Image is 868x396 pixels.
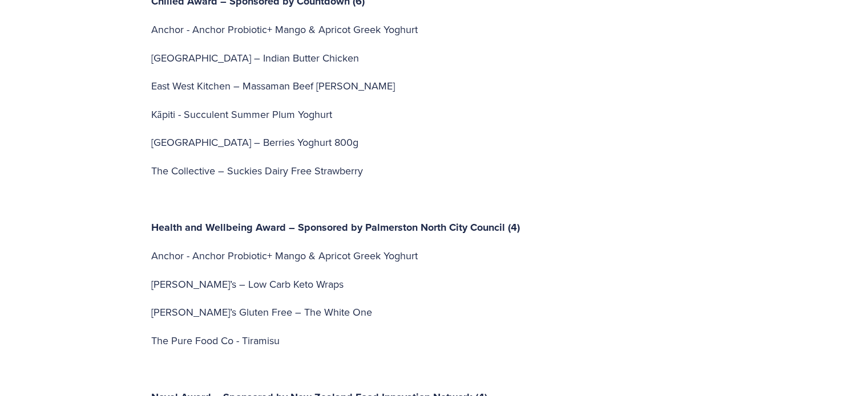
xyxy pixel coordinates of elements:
[151,21,717,39] p: Anchor - Anchor Probiotic+ Mango & Apricot Greek Yoghurt
[151,162,717,180] p: The Collective – Suckies Dairy Free Strawberry
[151,77,717,95] p: East West Kitchen – Massaman Beef [PERSON_NAME]
[151,303,717,321] p: [PERSON_NAME]’s Gluten Free – The White One
[151,105,717,124] p: Kāpiti - Succulent Summer Plum Yoghurt
[151,275,717,293] p: [PERSON_NAME]’s – Low Carb Keto Wraps
[151,332,717,350] p: The Pure Food Co - Tiramisu
[151,247,717,265] p: Anchor - Anchor Probiotic+ Mango & Apricot Greek Yoghurt
[151,220,520,235] strong: Health and Wellbeing Award – Sponsored by Palmerston North City Council (4)
[151,49,717,67] p: [GEOGRAPHIC_DATA] – Indian Butter Chicken
[151,133,717,152] p: [GEOGRAPHIC_DATA] – Berries Yoghurt 800g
